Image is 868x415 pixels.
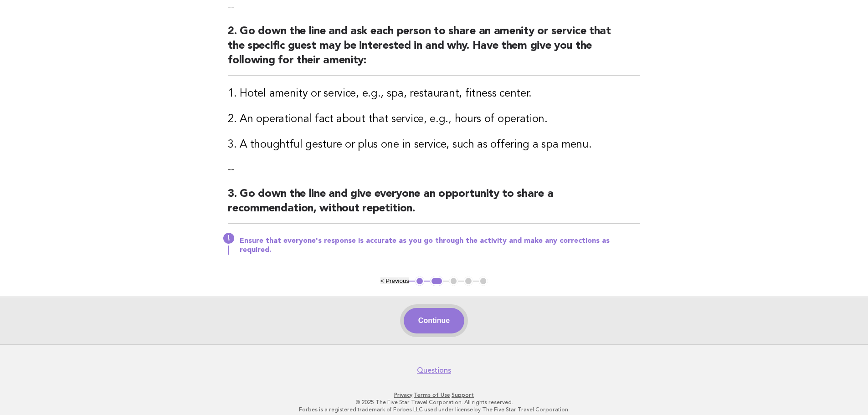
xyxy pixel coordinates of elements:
[380,277,409,284] button: < Previous
[155,391,713,399] p: · ·
[228,112,640,127] h3: 2. An operational fact about that service, e.g., hours of operation.
[228,24,640,76] h2: 2. Go down the line and ask each person to share an amenity or service that the specific guest ma...
[228,187,640,224] h2: 3. Go down the line and give everyone an opportunity to share a recommendation, without repetition.
[228,0,640,13] p: --
[228,163,640,176] p: --
[155,399,713,406] p: © 2025 The Five Star Travel Corporation. All rights reserved.
[417,366,451,375] a: Questions
[430,277,443,286] button: 2
[452,392,474,398] a: Support
[228,138,640,152] h3: 3. A thoughtful gesture or plus one in service, such as offering a spa menu.
[404,308,464,333] button: Continue
[155,406,713,413] p: Forbes is a registered trademark of Forbes LLC used under license by The Five Star Travel Corpora...
[394,392,412,398] a: Privacy
[415,277,424,286] button: 1
[228,87,640,101] h3: 1. Hotel amenity or service, e.g., spa, restaurant, fitness center.
[240,236,640,255] p: Ensure that everyone's response is accurate as you go through the activity and make any correctio...
[414,392,450,398] a: Terms of Use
